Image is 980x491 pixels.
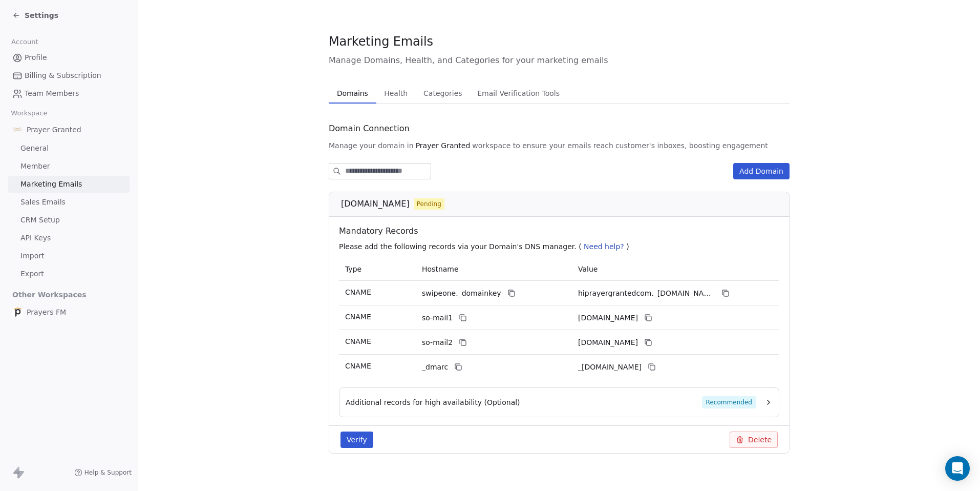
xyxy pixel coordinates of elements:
span: CNAME [345,362,371,370]
span: Health [380,86,412,100]
span: [DOMAIN_NAME] [341,198,410,210]
button: Additional records for high availability (Optional)Recommended [346,396,773,408]
span: Import [20,251,44,261]
button: Verify [340,432,373,448]
p: Type [345,264,410,275]
a: Import [8,248,130,264]
span: Marketing Emails [20,179,82,190]
span: Account [7,34,42,50]
span: General [20,143,49,154]
span: Domains [333,86,372,100]
span: Hostname [422,265,459,273]
span: Export [20,269,44,279]
a: API Keys [8,230,130,247]
span: Recommended [702,396,756,408]
span: Pending [417,199,441,209]
a: Billing & Subscription [8,67,130,84]
span: Manage your domain in [329,140,414,151]
span: Profile [25,52,47,63]
img: web-app-manifest-512x512.png [12,307,23,317]
span: API Keys [20,233,51,243]
span: Value [578,265,598,273]
span: Settings [25,10,58,21]
a: General [8,140,130,157]
a: Sales Emails [8,194,130,211]
span: CNAME [345,337,371,345]
span: Mandatory Records [339,225,783,237]
span: Sales Emails [20,197,66,208]
span: Other Workspaces [8,287,91,303]
a: Export [8,265,130,282]
span: hiprayergrantedcom._domainkey.swipeone.email [578,288,715,299]
span: _dmarc [422,362,448,373]
a: Marketing Emails [8,176,130,193]
span: hiprayergrantedcom2.swipeone.email [578,337,638,348]
span: Member [20,161,50,172]
span: Need help? [584,242,624,251]
span: Team Members [25,88,79,99]
a: Profile [8,49,130,66]
span: Marketing Emails [329,34,433,49]
a: CRM Setup [8,212,130,229]
span: swipeone._domainkey [422,288,501,299]
a: Help & Support [74,468,132,477]
span: Prayer Granted [27,125,81,135]
span: CNAME [345,288,371,296]
span: Domain Connection [329,122,410,135]
a: Team Members [8,85,130,102]
span: Prayers FM [27,307,66,317]
span: so-mail2 [422,337,453,348]
span: Additional records for high availability (Optional) [346,397,520,407]
a: Settings [12,10,58,21]
button: Add Domain [733,163,790,179]
span: Help & Support [84,468,132,477]
span: CNAME [345,313,371,321]
span: Email Verification Tools [473,86,564,100]
button: Delete [730,432,778,448]
a: Member [8,158,130,175]
span: CRM Setup [20,215,60,226]
span: hiprayergrantedcom1.swipeone.email [578,313,638,323]
span: Billing & Subscription [25,70,101,81]
img: FB-Logo.png [12,125,23,135]
span: Workspace [7,106,52,121]
span: workspace to ensure your emails reach [472,140,613,151]
span: Categories [419,86,466,100]
span: Manage Domains, Health, and Categories for your marketing emails [329,54,790,67]
span: customer's inboxes, boosting engagement [615,140,768,151]
p: Please add the following records via your Domain's DNS manager. ( ) [339,241,783,252]
div: Open Intercom Messenger [945,456,970,481]
span: _dmarc.swipeone.email [578,362,642,373]
span: Prayer Granted [416,140,471,151]
span: so-mail1 [422,313,453,323]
